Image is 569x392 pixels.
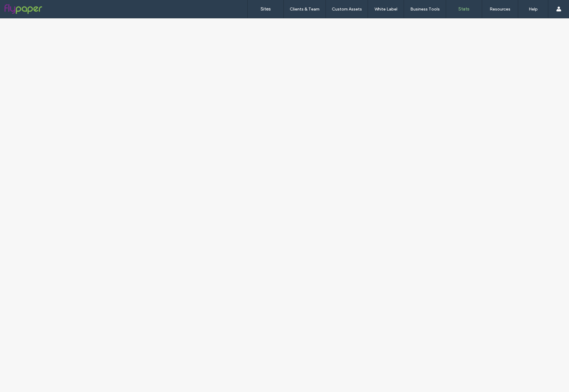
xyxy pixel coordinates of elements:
label: Clients & Team [290,7,320,12]
label: Business Tools [410,7,440,12]
label: Sites [261,6,271,12]
label: Resources [490,7,510,12]
label: Help [529,7,538,12]
label: Custom Assets [332,7,362,12]
label: White Label [375,7,397,12]
label: Stats [458,6,470,12]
